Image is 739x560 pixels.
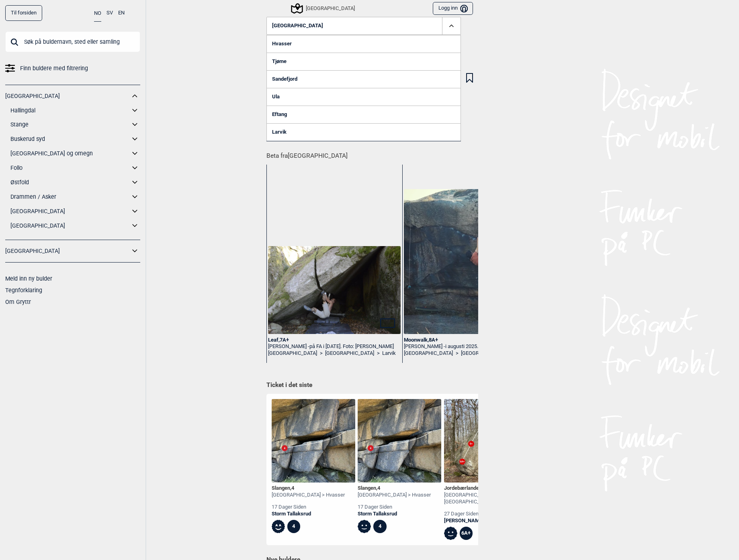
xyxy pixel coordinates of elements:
img: Michelle pa Moonwalk [404,189,536,334]
a: Larvik [382,350,396,357]
img: Slangen [358,399,441,483]
div: [PERSON_NAME] - [404,343,536,350]
a: Sandefjord [266,70,461,88]
a: [GEOGRAPHIC_DATA] [325,350,374,357]
span: > [456,350,459,357]
span: Finn buldere med filtrering [20,63,88,74]
img: Benjamin pa Leaf 2 [268,246,400,334]
div: 6A+ [460,527,473,540]
div: Slangen , [272,485,345,492]
button: [GEOGRAPHIC_DATA] [266,17,461,35]
a: Follo [10,162,130,174]
a: Stange [10,119,130,130]
span: > [377,350,380,357]
a: [GEOGRAPHIC_DATA] [10,220,130,232]
a: Finn buldere med filtrering [5,63,140,74]
div: 27 dager siden [444,511,528,517]
div: 4 [287,520,301,533]
a: Om Gryttr [5,299,31,305]
a: Til forsiden [5,5,42,21]
a: Storm Tallaksrud [358,511,431,517]
a: Larvik [266,123,461,141]
span: i augusti 2025. [445,343,478,349]
button: NO [94,5,101,22]
input: Søk på buldernavn, sted eller samling [5,31,140,52]
div: [GEOGRAPHIC_DATA] [292,4,355,13]
div: [GEOGRAPHIC_DATA] > [GEOGRAPHIC_DATA] [444,492,528,505]
a: Tegnforklaring [5,287,42,293]
span: > [320,350,323,357]
a: Ula [266,88,461,106]
button: Logg inn [433,2,473,15]
div: [GEOGRAPHIC_DATA] > Hvasser [272,492,345,499]
div: 17 dager siden [272,504,345,511]
img: Jordebaerlandet [444,399,528,483]
a: [GEOGRAPHIC_DATA] [5,245,130,257]
a: [GEOGRAPHIC_DATA] [404,350,453,357]
div: Jordebærlandet , Ψ [444,485,528,492]
div: [PERSON_NAME] - [268,343,400,350]
button: SV [106,5,113,21]
div: 17 dager siden [358,504,431,511]
div: 4 [373,520,387,533]
div: [GEOGRAPHIC_DATA] > Hvasser [358,492,431,499]
img: Slangen [272,399,355,483]
a: [GEOGRAPHIC_DATA] [268,350,317,357]
a: [GEOGRAPHIC_DATA] [461,350,510,357]
a: [GEOGRAPHIC_DATA] [10,206,130,217]
a: Østfold [10,177,130,188]
a: Eftang [266,106,461,123]
div: Leaf , 7A+ [268,337,400,344]
h1: Beta fra [GEOGRAPHIC_DATA] [266,147,478,161]
a: Hvasser [266,35,461,53]
h1: Ticket i det siste [266,381,473,390]
a: [GEOGRAPHIC_DATA] [5,90,130,102]
div: Moonwalk , 8A+ [404,337,536,344]
a: [PERSON_NAME] [444,517,528,524]
span: 4 [377,485,380,491]
a: Tjøme [266,53,461,70]
a: [GEOGRAPHIC_DATA] og omegn [10,148,130,159]
div: Slangen , [358,485,431,492]
a: Meld inn ny bulder [5,275,52,282]
a: Drammen / Asker [10,191,130,203]
span: [GEOGRAPHIC_DATA] [272,23,323,29]
p: på FA i [DATE]. Foto: [PERSON_NAME] [309,343,394,349]
a: Buskerud syd [10,133,130,145]
button: EN [118,5,125,21]
span: 4 [291,485,294,491]
a: Hallingdal [10,105,130,116]
a: Storm Tallaksrud [272,511,345,517]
